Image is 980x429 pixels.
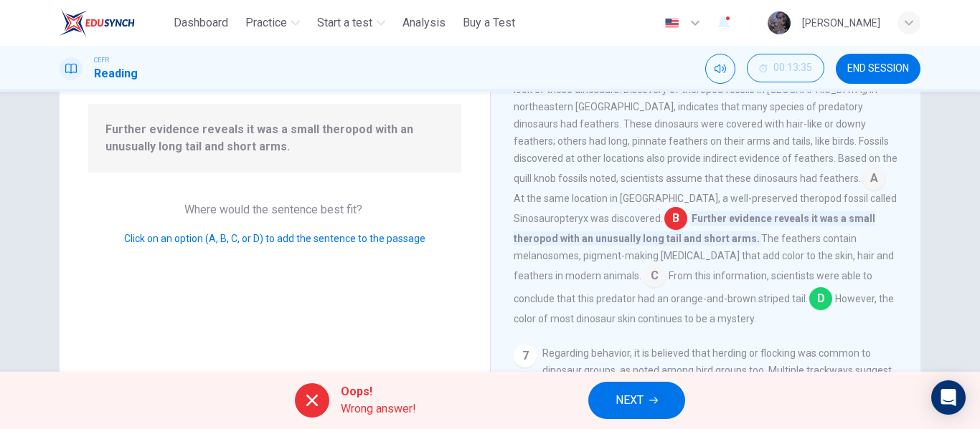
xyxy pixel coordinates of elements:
div: Hide [747,54,824,84]
a: ELTC logo [60,9,168,37]
span: Practice [245,14,287,32]
button: Dashboard [168,10,234,36]
span: Further evidence reveals it was a small theropod with an unusually long tail and short arms. [105,121,444,155]
span: Wrong answer! [341,400,416,418]
div: Open Intercom Messenger [931,380,966,415]
span: Dashboard [174,14,228,32]
button: END SESSION [836,54,920,84]
span: Click on an option (A, B, C, or D) to add the sentence to the passage [124,233,425,244]
span: D [809,287,832,310]
div: [PERSON_NAME] [802,14,880,32]
button: Practice [240,10,306,36]
span: Where would the sentence best fit? [184,203,365,216]
img: Profile picture [768,11,791,34]
div: Mute [705,54,735,84]
span: CEFR [94,55,109,65]
span: Oops! [341,383,416,400]
span: From this information, scientists were able to conclude that this predator had an orange-and-brow... [514,270,872,304]
span: END SESSION [847,63,909,74]
img: en [663,18,681,29]
img: ELTC logo [60,9,135,37]
button: Analysis [397,10,451,36]
button: NEXT [588,382,685,419]
span: Start a test [317,14,372,32]
span: C [643,264,666,287]
button: Buy a Test [457,10,521,36]
span: B [664,207,687,230]
span: NEXT [616,390,644,410]
span: The feathers contain melanosomes, pigment-making [MEDICAL_DATA] that add color to the skin, hair ... [514,233,894,281]
h1: Reading [94,65,138,82]
span: Further evidence reveals it was a small theropod with an unusually long tail and short arms. [514,211,875,246]
span: Buy a Test [463,14,515,32]
div: 7 [514,344,537,367]
span: A [862,167,885,190]
span: Analysis [402,14,446,32]
span: At the same location in [GEOGRAPHIC_DATA], a well-preserved theropod fossil called Sinosauroptery... [514,193,897,224]
span: 00:13:35 [773,62,812,74]
button: Start a test [311,10,391,36]
button: 00:13:35 [747,54,824,82]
